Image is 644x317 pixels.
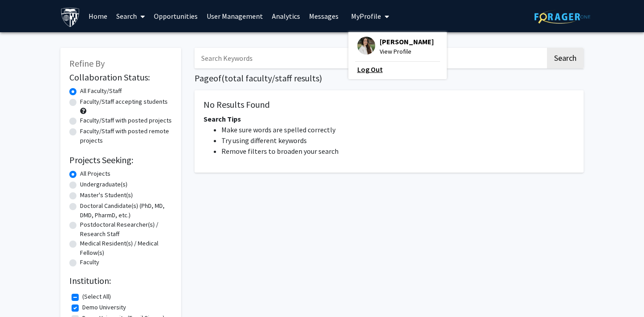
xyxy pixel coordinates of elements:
a: Search [112,0,149,32]
a: Home [84,0,112,32]
label: Demo University [82,303,126,312]
div: Profile Picture[PERSON_NAME]View Profile [357,37,434,56]
nav: Page navigation [195,182,584,202]
img: Profile Picture [357,37,375,55]
h2: Projects Seeking: [69,155,172,165]
label: Master's Student(s) [80,190,133,200]
label: Faculty [80,258,99,267]
h2: Collaboration Status: [69,72,172,83]
a: Log Out [357,64,438,75]
label: Medical Resident(s) / Medical Fellow(s) [80,239,172,258]
label: Postdoctoral Researcher(s) / Research Staff [80,220,172,239]
label: Faculty/Staff with posted projects [80,116,172,125]
span: Search Tips [203,114,241,123]
a: Opportunities [149,0,202,32]
button: Search [547,48,584,68]
label: Faculty/Staff accepting students [80,97,168,106]
label: Undergraduate(s) [80,180,127,189]
label: All Projects [80,169,110,178]
span: View Profile [380,46,434,56]
img: ForagerOne Logo [534,10,590,24]
label: Doctoral Candidate(s) (PhD, MD, DMD, PharmD, etc.) [80,201,172,220]
li: Remove filters to broaden your search [221,146,575,156]
span: My Profile [351,12,381,21]
img: Demo University Logo [60,7,80,27]
span: Refine By [69,58,105,69]
label: (Select All) [82,292,111,301]
li: Make sure words are spelled correctly [221,124,575,135]
h5: No Results Found [203,99,575,110]
input: Search Keywords [195,48,546,68]
span: [PERSON_NAME] [380,37,434,46]
a: Analytics [267,0,305,32]
label: All Faculty/Staff [80,86,122,96]
iframe: Chat [7,277,38,310]
a: User Management [202,0,267,32]
h2: Institution: [69,275,172,286]
li: Try using different keywords [221,135,575,146]
h1: Page of ( total faculty/staff results) [195,73,584,84]
label: Faculty/Staff with posted remote projects [80,127,172,145]
a: Messages [305,0,343,32]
